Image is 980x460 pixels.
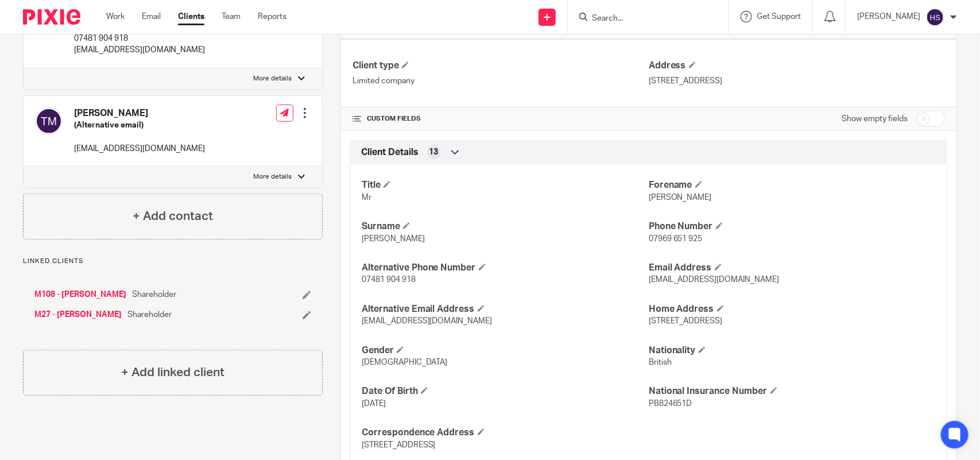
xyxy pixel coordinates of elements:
h4: Phone Number [649,221,936,233]
a: Email [142,11,161,22]
span: [DATE] [362,400,386,408]
p: [EMAIL_ADDRESS][DOMAIN_NAME] [74,143,205,154]
span: 07481 904 918 [362,276,416,284]
span: Shareholder [127,309,172,320]
h4: [PERSON_NAME] [74,107,205,119]
span: [EMAIL_ADDRESS][DOMAIN_NAME] [649,276,780,284]
p: 07481 904 918 [74,33,205,44]
span: Shareholder [132,289,176,300]
h4: Alternative Phone Number [362,262,649,274]
h4: Title [362,179,649,191]
span: [STREET_ADDRESS] [649,317,723,325]
img: Pixie [23,9,80,25]
h5: (Alternative email) [74,119,205,131]
h4: + Add linked client [121,364,224,381]
span: [PERSON_NAME] [362,235,425,243]
p: More details [254,172,292,181]
h4: Surname [362,221,649,233]
label: Show empty fields [842,113,908,125]
h4: Correspondence Address [362,427,649,439]
a: M27 - [PERSON_NAME] [34,309,122,320]
a: Team [222,11,241,22]
h4: Nationality [649,345,936,357]
span: [STREET_ADDRESS] [362,441,436,449]
p: [STREET_ADDRESS] [649,75,945,87]
span: [DEMOGRAPHIC_DATA] [362,358,448,366]
h4: Email Address [649,262,936,274]
h4: Client type [353,60,649,72]
span: PB824651D [649,400,692,408]
h4: Home Address [649,303,936,315]
a: M108 - [PERSON_NAME] [34,289,126,300]
a: Clients [178,11,204,22]
span: 13 [429,146,439,158]
span: [PERSON_NAME] [649,194,712,202]
img: svg%3E [35,107,63,135]
span: Get Support [757,13,801,21]
p: [EMAIL_ADDRESS][DOMAIN_NAME] [74,44,205,56]
a: Work [106,11,125,22]
h4: National Insurance Number [649,385,936,397]
span: Client Details [361,146,419,159]
h4: + Add contact [133,207,213,225]
span: [EMAIL_ADDRESS][DOMAIN_NAME] [362,317,493,325]
h4: CUSTOM FIELDS [353,114,649,123]
h4: Gender [362,345,649,357]
span: Mr [362,194,371,202]
a: Reports [258,11,286,22]
h4: Address [649,60,945,72]
img: svg%3E [926,8,944,26]
h4: Alternative Email Address [362,303,649,315]
h4: Forename [649,179,936,191]
p: [PERSON_NAME] [857,11,920,22]
p: Linked clients [23,257,323,266]
span: British [649,358,672,366]
p: More details [254,74,292,83]
span: 07969 651 925 [649,235,703,243]
input: Search [591,14,694,24]
p: Limited company [353,75,649,87]
h4: Date Of Birth [362,385,649,397]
